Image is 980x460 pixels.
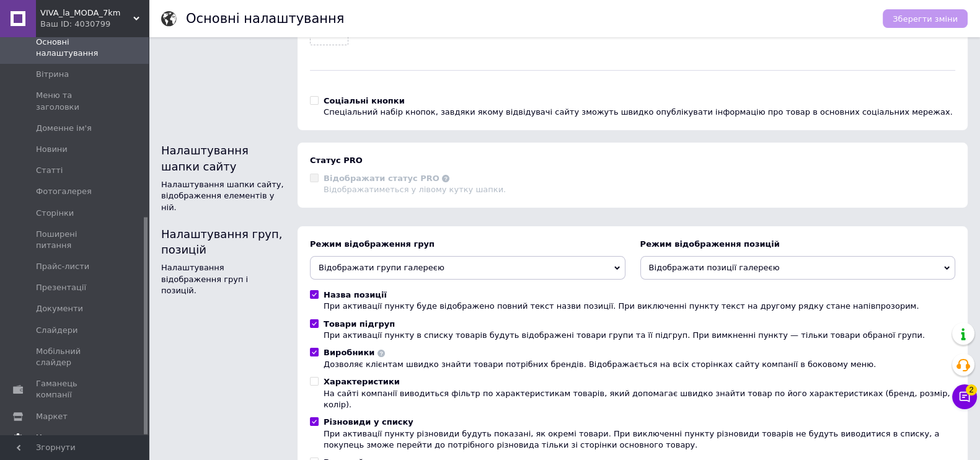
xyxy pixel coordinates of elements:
span: Основні налаштування [36,37,115,59]
span: Різновиди у списку [324,417,413,427]
span: Маркет [36,411,68,422]
span: Соціальні кнопки [324,96,405,105]
div: При активації пункту в списку товарів будуть відображені товари групи та її підгруп. При вимкненн... [324,330,925,341]
span: Документи [36,303,83,314]
div: На сайті компанії виводиться фільтр по характеристикам товарів, який допомагає швидко знайти това... [324,388,955,410]
span: Вітрина [36,69,69,80]
span: Налаштування шапки сайту, відображення елементів у ній. [161,180,284,212]
span: Виробники [324,348,374,357]
span: Налаштування шапки сайту [161,144,249,172]
div: При активації пункту різновиди будуть показані, як окремі товари. При виключенні пункту різновиди... [324,428,955,451]
span: Прайс-листи [36,261,89,272]
span: Назва позиції [324,290,387,299]
span: Новини [36,144,68,155]
span: Поширені питання [36,229,115,251]
h1: Основні налаштування [186,11,344,26]
span: Фотогалерея [36,186,92,197]
div: Дозволяє клієнтам швидко знайти товари потрібних брендів. Відображається на всіх сторінках сайту ... [324,359,876,370]
span: Меню та заголовки [36,90,115,112]
span: Статус PRO [310,156,363,165]
span: Мобільний слайдер [36,346,115,368]
div: При активації пункту буде відображено повний текст назви позиції. При виключенні пункту текст на ... [324,301,919,312]
span: Сторінки [36,208,74,219]
div: Відображатиметься у лівому кутку шапки. [324,184,506,195]
span: Режим відображення груп [310,239,435,249]
span: Відображати групи галереєю [319,263,444,272]
span: 2 [966,384,977,395]
span: Відображати позиції галереєю [649,263,780,272]
span: Гаманець компанії [36,378,115,400]
span: Слайдери [36,325,78,336]
span: Доменне ім'я [36,123,92,134]
span: Статті [36,165,63,176]
span: Презентації [36,282,86,293]
span: Відображати статус PRO [324,174,439,183]
span: Налаштування груп, позицій [161,228,282,256]
div: Ваш ID: 4030799 [40,19,149,30]
span: Товари підгруп [324,319,395,329]
span: Налаштування відображення груп і позицій. [161,263,248,295]
span: Режим відображення позицій [640,239,780,249]
button: Чат з покупцем2 [952,384,977,409]
span: Налаштування [36,432,99,443]
span: Характеристики [324,377,400,386]
div: Спеціальний набір кнопок, завдяки якому відвідувачі сайту зможуть швидко опублікувати інформацію ... [324,107,953,118]
span: VIVA_la_MODA_7km [40,7,133,19]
